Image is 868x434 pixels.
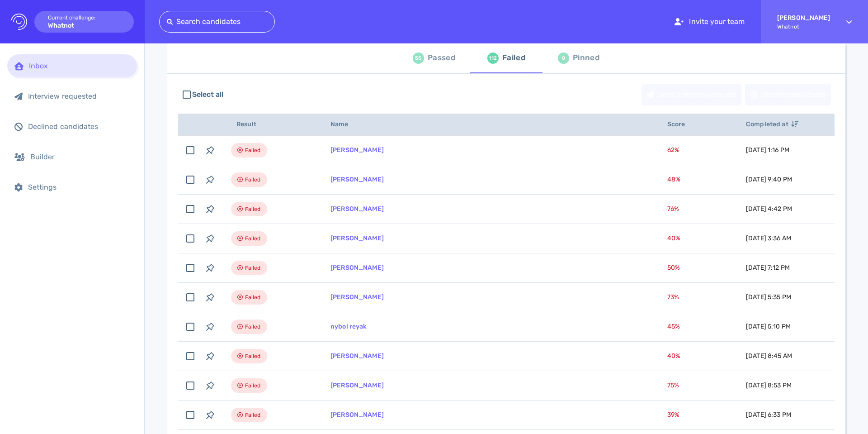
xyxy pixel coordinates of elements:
[245,351,261,362] span: Failed
[667,323,680,330] span: 45 %
[502,51,525,65] div: Failed
[746,352,792,360] span: [DATE] 8:45 AM
[245,262,261,273] span: Failed
[667,293,679,301] span: 73 %
[245,321,261,332] span: Failed
[30,153,130,161] div: Builder
[330,264,384,272] a: [PERSON_NAME]
[745,84,830,105] div: Decline candidates
[746,146,789,154] span: [DATE] 1:16 PM
[330,146,384,154] a: [PERSON_NAME]
[28,183,130,191] div: Settings
[746,382,792,389] span: [DATE] 8:53 PM
[746,120,798,128] span: Completed at
[667,234,680,242] span: 40 %
[746,205,792,213] span: [DATE] 4:42 PM
[330,293,384,301] a: [PERSON_NAME]
[667,352,680,360] span: 40 %
[746,264,790,272] span: [DATE] 7:12 PM
[28,92,130,100] div: Interview requested
[245,410,261,420] span: Failed
[777,24,830,30] span: Whatnot
[746,323,791,330] span: [DATE] 5:10 PM
[330,323,367,330] a: nybol reyak
[245,380,261,391] span: Failed
[245,204,261,215] span: Failed
[330,352,384,360] a: [PERSON_NAME]
[245,145,261,156] span: Failed
[330,120,359,128] span: Name
[746,411,791,419] span: [DATE] 6:33 PM
[667,146,679,154] span: 62 %
[330,411,384,419] a: [PERSON_NAME]
[28,122,130,131] div: Declined candidates
[667,411,679,419] span: 39 %
[745,84,831,105] button: Decline candidates
[413,52,424,64] div: 55
[330,205,384,213] a: [PERSON_NAME]
[558,52,569,64] div: 0
[487,52,499,64] div: 112
[573,51,599,65] div: Pinned
[746,293,791,301] span: [DATE] 5:35 PM
[29,62,130,70] div: Inbox
[667,382,679,389] span: 75 %
[642,84,741,105] div: Send interview request
[245,233,261,244] span: Failed
[642,84,741,105] button: Send interview request
[245,292,261,303] span: Failed
[220,114,320,136] th: Result
[777,14,830,22] strong: [PERSON_NAME]
[428,51,455,65] div: Passed
[330,176,384,183] a: [PERSON_NAME]
[746,176,792,183] span: [DATE] 9:40 PM
[667,205,679,213] span: 76 %
[245,174,261,185] span: Failed
[667,264,680,272] span: 50 %
[330,382,384,389] a: [PERSON_NAME]
[192,89,224,100] span: Select all
[746,234,791,242] span: [DATE] 3:36 AM
[330,234,384,242] a: [PERSON_NAME]
[667,120,695,128] span: Score
[667,176,680,183] span: 48 %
